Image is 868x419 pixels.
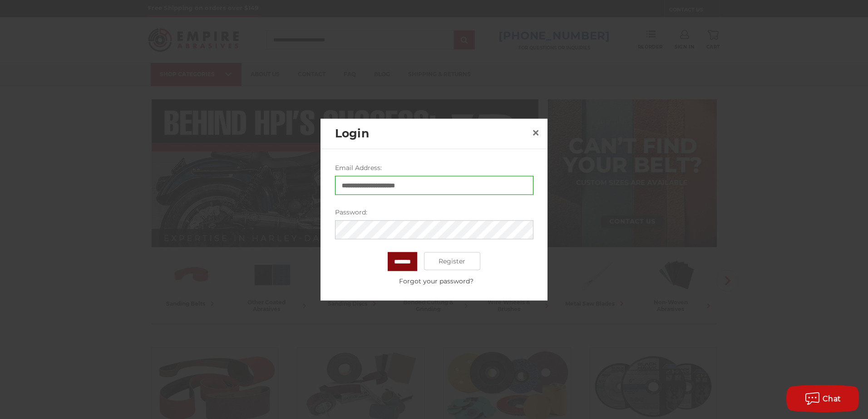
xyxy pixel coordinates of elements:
label: Email Address: [335,163,533,173]
a: Register [424,252,481,270]
button: Chat [786,385,859,412]
h2: Login [335,125,528,142]
a: Close [528,125,543,140]
span: Chat [823,395,841,403]
span: × [532,123,540,141]
label: Password: [335,208,533,217]
a: Forgot your password? [340,277,533,286]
